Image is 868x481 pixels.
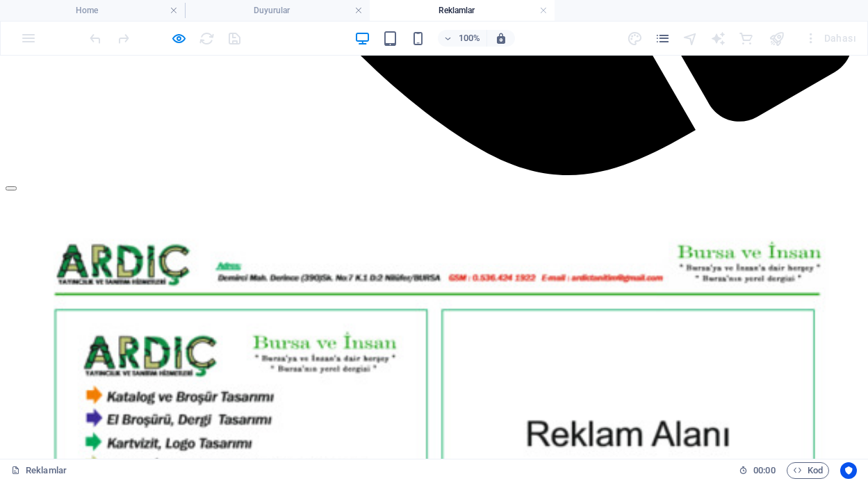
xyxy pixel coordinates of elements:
[739,462,776,479] h6: Oturum süresi
[11,462,67,479] a: Seçimi iptal etmek için tıkla. Sayfaları açmak için çift tıkla
[787,462,829,479] button: Kod
[654,30,671,47] button: pages
[370,3,555,18] h4: Reklamlar
[495,32,507,44] i: Yeniden boyutlandırmada yakınlaştırma düzeyini seçilen cihaza uyacak şekilde otomatik olarak ayarla.
[763,465,765,475] span: :
[185,3,370,18] h4: Duyurular
[753,462,775,479] span: 00 00
[438,30,487,47] button: 100%
[840,462,857,479] button: Usercentrics
[793,462,823,479] span: Kod
[459,30,481,47] h6: 100%
[655,31,671,47] i: Sayfalar (Ctrl+Alt+S)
